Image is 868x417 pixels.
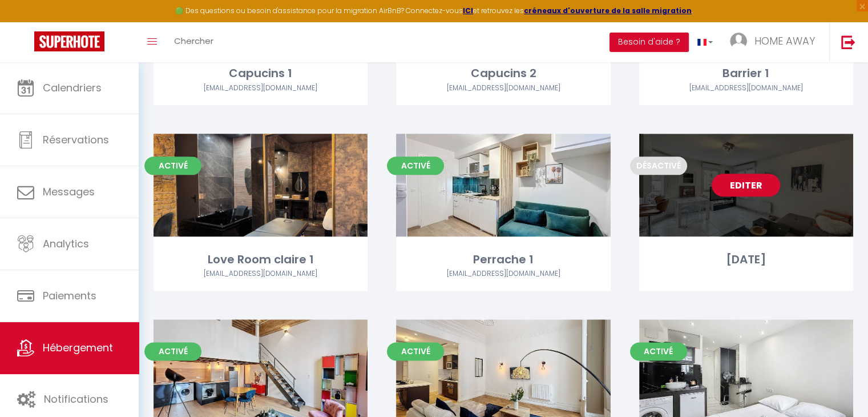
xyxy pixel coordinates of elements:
span: Messages [43,185,95,199]
div: Airbnb [154,83,368,94]
span: Activé [387,342,444,360]
a: Editer [712,174,780,197]
button: Besoin d'aide ? [609,33,689,52]
iframe: Chat [819,366,859,408]
div: Airbnb [396,268,610,279]
img: Super Booking [34,31,104,51]
img: ... [730,33,747,50]
span: Chercher [174,35,213,47]
span: Hébergement [43,340,113,355]
div: Airbnb [639,83,853,94]
div: Capucins 1 [154,65,368,82]
span: Activé [144,157,201,175]
img: logout [841,35,855,49]
span: Notifications [44,392,108,406]
span: Désactivé [630,157,687,175]
div: Capucins 2 [396,65,610,82]
span: Activé [630,342,687,360]
a: Chercher [165,22,222,62]
div: [DATE] [639,251,853,268]
span: Réservations [43,133,109,147]
span: HOME AWAY [754,34,815,48]
span: Calendriers [43,81,102,95]
a: ... HOME AWAY [721,22,829,62]
div: Perrache 1 [396,251,610,268]
a: ICI [463,6,473,15]
div: Airbnb [154,268,368,279]
span: Analytics [43,236,89,251]
div: Barrier 1 [639,65,853,82]
button: Ouvrir le widget de chat LiveChat [9,5,43,39]
a: créneaux d'ouverture de la salle migration [524,6,692,15]
div: Love Room claire 1 [154,251,368,268]
span: Paiements [43,288,96,303]
span: Activé [387,157,444,175]
span: Activé [144,342,201,360]
div: Airbnb [396,83,610,94]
